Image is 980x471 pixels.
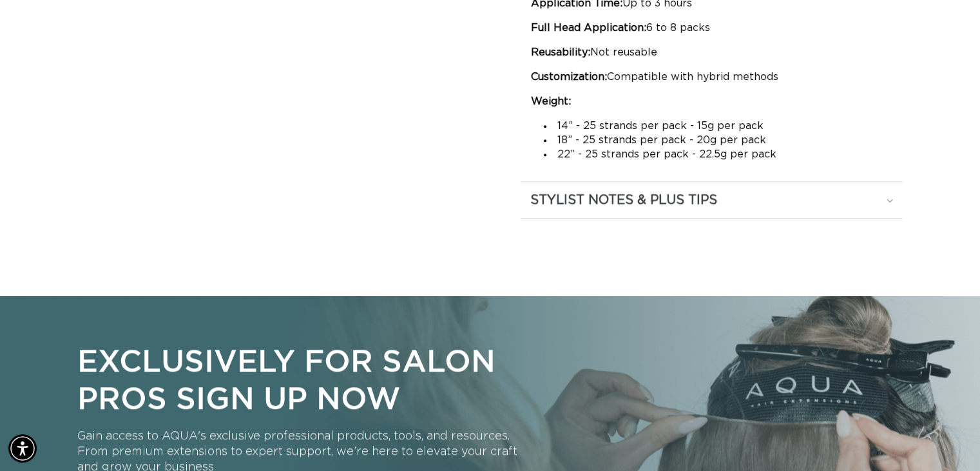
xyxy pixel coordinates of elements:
[916,409,980,471] iframe: Chat Widget
[8,434,37,463] div: Accessibility Menu
[531,23,646,33] strong: Full Head Application:
[531,96,571,106] strong: Weight:
[531,47,590,57] strong: Reusability:
[531,72,607,82] strong: Customization:
[544,119,892,133] li: 14” - 25 strands per pack - 15g per pack
[77,341,521,416] p: Exclusively for Salon Pros Sign Up Now
[531,45,892,59] p: Not reusable
[521,182,903,218] summary: STYLIST NOTES & PLUS TIPS
[531,70,892,84] p: Compatible with hybrid methods
[544,133,892,147] li: 18” - 25 strands per pack - 20g per pack
[544,147,892,161] li: 22” - 25 strands per pack - 22.5g per pack
[530,192,717,208] h2: STYLIST NOTES & PLUS TIPS
[531,21,892,35] p: 6 to 8 packs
